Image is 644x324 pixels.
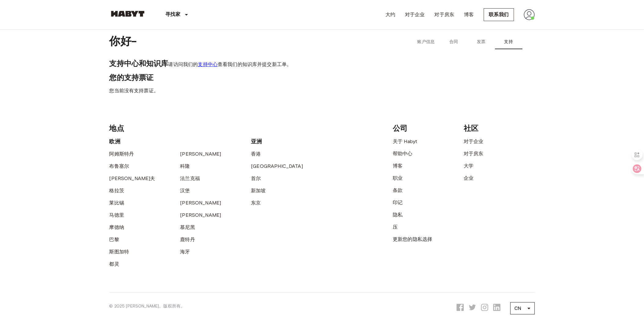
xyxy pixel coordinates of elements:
[180,151,221,157] a: [PERSON_NAME]
[393,163,403,169] a: 博客
[393,151,413,156] a: 帮助中心
[109,163,129,169] a: 布鲁塞尔
[109,59,168,68] span: 支持中心和知识库
[109,11,146,17] img: 哈比特
[393,200,403,205] a: 印记
[524,9,535,20] img: 化身
[449,39,458,45] font: 合同
[109,261,119,267] a: 都灵
[251,138,262,145] span: 亚洲
[168,61,292,67] span: 请访问我们的 查看我们的知识库并提交新工单。
[109,188,124,193] a: 格拉茨
[109,87,535,94] p: 您当前没有支持票证。
[385,11,395,18] a: 大约
[251,151,261,157] a: 香港
[180,163,190,169] a: 科隆
[109,200,124,206] a: 莱比锡
[405,11,425,18] a: 对于企业
[180,188,190,193] a: 汉堡
[393,187,403,193] a: 条款
[180,224,195,230] a: 慕尼黑
[180,237,195,242] a: 鹿特丹
[251,175,261,181] a: 首尔
[180,249,190,255] a: 海牙
[166,11,180,18] p: 寻找家
[109,73,154,82] span: 您的支持票证
[109,151,134,157] a: 阿姆斯特丹
[393,175,403,181] a: 职业
[109,212,124,218] a: 马德里
[418,39,435,45] font: 账户信息
[464,163,474,169] a: 大学
[477,39,486,45] font: 发票
[393,236,432,242] a: 更新您的隐私选择
[109,237,119,242] a: 巴黎
[109,35,396,49] span: 你好-
[198,61,218,67] a: 支持中心
[109,224,124,230] a: 摩德纳
[435,11,454,18] a: 对于房东
[393,224,398,230] a: 压
[504,39,513,45] font: 支持
[464,138,484,144] a: 对于企业
[251,163,303,169] a: [GEOGRAPHIC_DATA]
[484,8,514,21] a: 联系我们
[464,151,484,156] a: 对于房东
[251,188,266,193] a: 新加坡
[180,212,221,218] a: [PERSON_NAME]
[464,124,479,133] span: 社区
[180,175,200,181] a: 法兰克福
[464,175,474,181] a: 企业
[109,124,124,133] span: 地点
[109,138,120,145] span: 欧洲
[180,200,221,206] a: [PERSON_NAME]
[393,124,408,133] span: 公司
[510,300,535,317] div: CN
[109,304,185,309] span: © 2025 [PERSON_NAME]。版权所有。
[109,175,155,181] a: [PERSON_NAME]夫
[393,212,403,218] a: 隐私
[464,11,474,18] a: 博客
[109,249,129,255] a: 斯图加特
[251,200,261,206] a: 东京
[393,138,418,144] a: 关于 Habyt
